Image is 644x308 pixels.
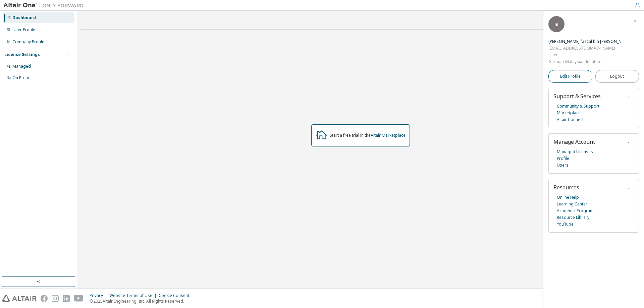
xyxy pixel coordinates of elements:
a: YouTube [557,221,574,228]
div: User [548,52,621,58]
a: Learning Center [557,201,587,207]
div: Cookie Consent [159,293,193,298]
span: Support & Services [553,93,601,100]
div: License Settings [4,52,40,57]
div: mohamad faezal bin omar baki [548,38,621,45]
img: facebook.svg [41,295,48,302]
a: Marketplace [557,110,581,116]
p: © 2025 Altair Engineering, Inc. All Rights Reserved. [90,298,193,304]
a: Altair Marketplace [371,132,406,138]
div: User Profile [12,27,35,33]
div: Managed [12,64,31,69]
img: altair_logo.svg [2,295,37,302]
img: youtube.svg [74,295,84,302]
a: Altair Connect [557,116,584,123]
div: Start a free trial in the [330,133,406,138]
img: linkedin.svg [63,295,70,302]
span: Logout [610,73,624,80]
div: German-Malaysian Institute [548,58,621,65]
div: Privacy [90,293,109,298]
div: On Prem [12,75,29,80]
a: Resource Library [557,214,589,221]
a: Edit Profile [548,70,592,83]
img: instagram.svg [52,295,59,302]
a: Managed Licenses [557,148,593,155]
div: Website Terms of Use [109,293,159,298]
img: Altair One [3,2,87,9]
span: Resources [553,184,579,191]
div: Dashboard [12,15,36,20]
a: Academic Program [557,207,594,214]
a: Online Help [557,194,579,201]
div: Company Profile [12,39,44,45]
button: Logout [595,70,639,83]
span: m [554,21,558,27]
a: Community & Support [557,103,599,110]
div: [EMAIL_ADDRESS][DOMAIN_NAME] [548,45,621,52]
a: Profile [557,155,569,162]
span: Edit Profile [560,74,581,79]
a: Users [557,162,569,169]
span: Manage Account [553,138,595,145]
